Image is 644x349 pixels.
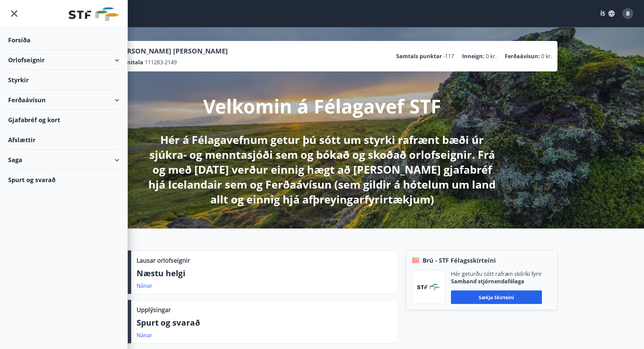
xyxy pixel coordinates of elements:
p: Næstu helgi [137,267,392,279]
p: Ferðaávísun : [505,52,540,60]
span: -117 [443,52,454,60]
p: Samtals punktar [396,52,442,60]
button: Sækja skírteini [451,290,542,304]
div: Spurt og svarað [8,170,119,190]
span: 111283-2149 [145,59,177,66]
button: B [620,5,636,22]
span: 0 kr. [486,52,497,60]
p: Upplýsingar [137,305,171,314]
a: Nánar [137,331,152,339]
span: Brú - STF Félagsskírteini [423,256,496,265]
button: ÍS [597,7,618,20]
div: Afslættir [8,130,119,150]
p: Spurt og svarað [137,317,392,328]
p: Hér geturðu sótt rafræn skilríki fyrir [451,270,542,278]
div: Ferðaávísun [8,90,119,110]
img: union_logo [69,7,119,21]
div: Saga [8,150,119,170]
span: 0 kr. [541,52,552,60]
button: menu [8,7,20,20]
div: Gjafabréf og kort [8,110,119,130]
div: Forsíða [8,30,119,50]
a: Nánar [137,282,152,289]
p: Hér á Félagavefnum getur þú sótt um styrki rafrænt bæði úr sjúkra- og menntasjóði sem og bókað og... [144,132,501,207]
p: Samband stjórnendafélaga [451,278,542,285]
p: Velkomin á Félagavef STF [203,93,441,119]
p: Kennitala [117,59,143,66]
p: Inneign : [462,52,484,60]
p: [PERSON_NAME] [PERSON_NAME] [117,46,228,56]
div: Styrkir [8,70,119,90]
p: Lausar orlofseignir [137,256,190,265]
img: vjCaq2fThgY3EUYqSgpjEiBg6WP39ov69hlhuPVN.png [417,284,440,290]
div: Orlofseignir [8,50,119,70]
span: B [626,10,630,17]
